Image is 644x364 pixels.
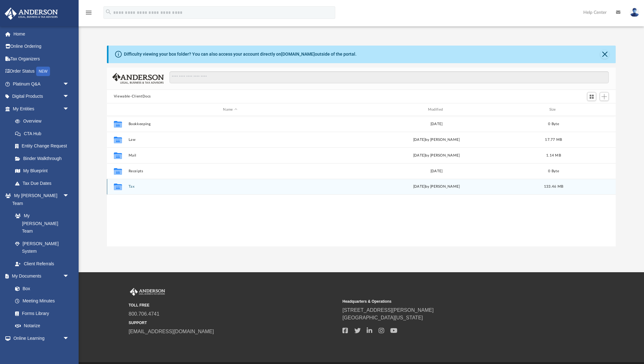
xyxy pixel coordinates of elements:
[4,78,79,90] a: Platinum Q&Aarrow_drop_down
[9,210,72,238] a: My [PERSON_NAME] Team
[9,165,75,177] a: My Blueprint
[63,78,75,91] span: arrow_drop_down
[4,332,75,345] a: Online Learningarrow_drop_down
[9,295,75,307] a: Meeting Minutes
[110,107,125,113] div: id
[9,307,72,320] a: Forms Library
[85,12,92,16] a: menu
[544,185,563,189] span: 133.46 MB
[548,122,559,126] span: 0 Byte
[600,50,609,59] button: Close
[128,138,332,142] button: Law
[128,169,332,173] button: Receipts
[4,102,79,115] a: My Entitiesarrow_drop_down
[105,8,112,15] i: search
[9,282,72,295] a: Box
[335,107,538,113] div: Modified
[128,185,332,189] button: Tax
[129,329,214,334] a: [EMAIL_ADDRESS][DOMAIN_NAME]
[63,190,75,202] span: arrow_drop_down
[9,177,79,190] a: Tax Due Dates
[541,107,566,113] div: Size
[63,332,75,345] span: arrow_drop_down
[4,40,79,53] a: Online Ordering
[342,315,423,320] a: [GEOGRAPHIC_DATA][US_STATE]
[63,102,75,115] span: arrow_drop_down
[546,154,561,157] span: 1.14 MB
[4,270,75,283] a: My Documentsarrow_drop_down
[4,52,79,65] a: Tax Organizers
[124,51,357,58] div: Difficulty viewing your box folder? You can also access your account directly on outside of the p...
[335,184,538,190] div: by [PERSON_NAME]
[9,127,79,140] a: CTA Hub
[545,138,562,141] span: 17.77 MB
[9,140,79,152] a: Entity Change Request
[63,90,75,103] span: arrow_drop_down
[4,65,79,78] a: Order StatusNEW
[335,121,538,127] div: [DATE]
[36,67,50,76] div: NEW
[281,52,315,57] a: [DOMAIN_NAME]
[3,8,60,20] img: Anderson Advisors Platinum Portal
[9,320,75,332] a: Notarize
[128,153,332,157] button: Mail
[600,92,609,101] button: Add
[4,90,79,103] a: Digital Productsarrow_drop_down
[129,288,166,296] img: Anderson Advisors Platinum Portal
[9,115,79,128] a: Overview
[129,302,338,308] small: TOLL FREE
[169,71,609,83] input: Search files and folders
[129,320,338,326] small: SUPPORT
[9,257,75,270] a: Client Referrals
[128,107,332,113] div: Name
[9,237,75,257] a: [PERSON_NAME] System
[342,299,552,304] small: Headquarters & Operations
[335,153,538,158] div: [DATE] by [PERSON_NAME]
[85,9,92,16] i: menu
[587,92,597,101] button: Switch to Grid View
[9,152,79,165] a: Binder Walkthrough
[630,8,639,17] img: User Pic
[114,94,151,99] button: Viewable-ClientDocs
[4,28,79,40] a: Home
[63,270,75,283] span: arrow_drop_down
[413,185,425,189] span: [DATE]
[335,137,538,143] div: [DATE] by [PERSON_NAME]
[107,116,616,246] div: grid
[128,122,332,126] button: Bookkeeping
[335,168,538,174] div: [DATE]
[342,307,434,313] a: [STREET_ADDRESS][PERSON_NAME]
[4,190,75,210] a: My [PERSON_NAME] Teamarrow_drop_down
[129,311,159,317] a: 800.706.4741
[548,169,559,173] span: 0 Byte
[569,107,613,113] div: id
